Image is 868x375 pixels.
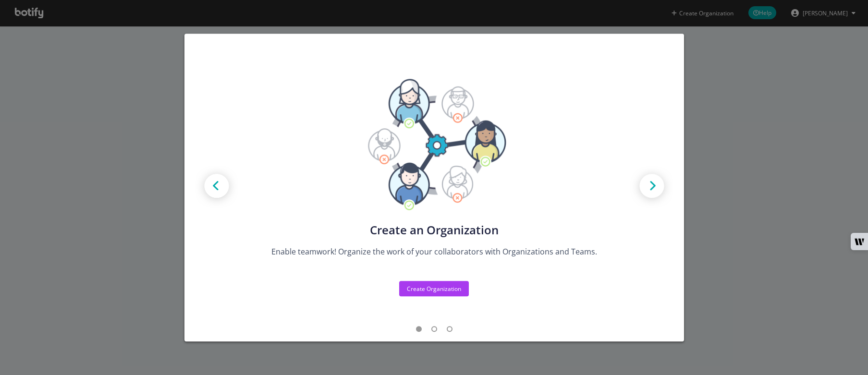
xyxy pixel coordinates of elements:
div: modal [184,34,684,342]
div: Create an Organization [263,223,605,237]
img: Tutorial [362,79,506,211]
div: Create Organization [407,285,461,293]
button: Create Organization [399,281,469,296]
img: Next arrow [630,165,673,208]
img: Prev arrow [195,165,238,208]
div: Enable teamwork! Organize the work of your collaborators with Organizations and Teams. [263,246,605,257]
